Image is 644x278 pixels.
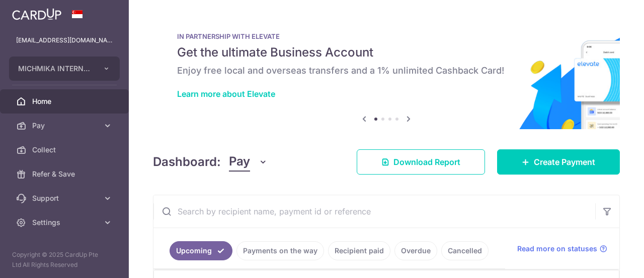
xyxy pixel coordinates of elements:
input: Search by recipient name, payment id or reference [153,195,595,228]
span: MICHMIKA INTERNATIONAL PTE. LTD. [18,64,93,74]
img: Renovation banner [153,16,620,129]
span: Pay [229,152,250,172]
h5: Get the ultimate Business Account [177,44,596,61]
button: MICHMIKA INTERNATIONAL PTE. LTD. [9,57,120,81]
h6: Enjoy free local and overseas transfers and a 1% unlimited Cashback Card! [177,65,596,77]
span: Read more on statuses [517,244,597,254]
span: Settings [32,217,99,228]
a: Create Payment [497,149,620,175]
p: [EMAIL_ADDRESS][DOMAIN_NAME] [16,35,113,45]
a: Payments on the way [236,241,324,260]
a: Learn more about Elevate [177,89,275,99]
a: Recipient paid [328,241,390,260]
span: Create Payment [534,156,595,168]
span: Refer & Save [32,169,99,179]
span: Home [32,96,99,106]
a: Cancelled [441,241,489,260]
span: Pay [32,121,99,131]
a: Upcoming [170,241,232,260]
span: Collect [32,145,99,155]
a: Download Report [357,149,485,175]
span: Support [32,193,99,203]
a: Overdue [394,241,437,260]
button: Pay [229,152,268,172]
p: IN PARTNERSHIP WITH ELEVATE [177,32,596,40]
img: CardUp [12,8,61,20]
span: Download Report [393,156,460,168]
a: Read more on statuses [517,244,607,254]
h4: Dashboard: [153,153,221,171]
